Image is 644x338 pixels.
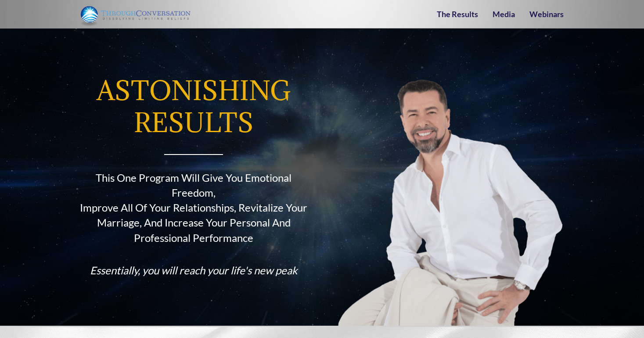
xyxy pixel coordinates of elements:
div: This One Program Will Give You Emotional Freedom, [76,170,311,245]
a: Media [493,9,515,19]
div: Astonishing Results [76,75,311,139]
a: The Results [437,9,478,19]
a: Webinars [529,9,564,19]
i: Essentially, you will reach your life's new peak [90,264,298,277]
div: Improve All Of Your Relationships, Revitalize Your Marriage, And Increase Your Personal And Profe... [76,200,311,245]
